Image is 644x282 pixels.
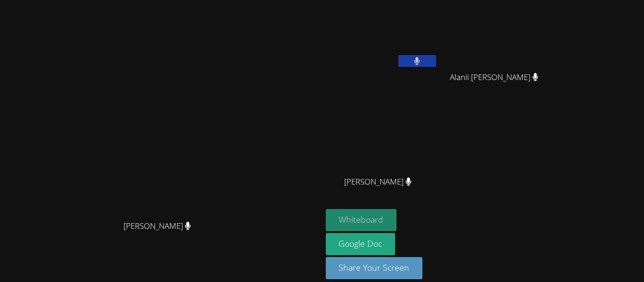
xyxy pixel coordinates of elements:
span: [PERSON_NAME] [124,219,191,233]
button: Share Your Screen [326,257,423,279]
a: Google Doc [326,233,396,255]
span: Alanii [PERSON_NAME] [450,71,538,84]
button: Whiteboard [326,209,397,231]
span: [PERSON_NAME] [344,175,412,189]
